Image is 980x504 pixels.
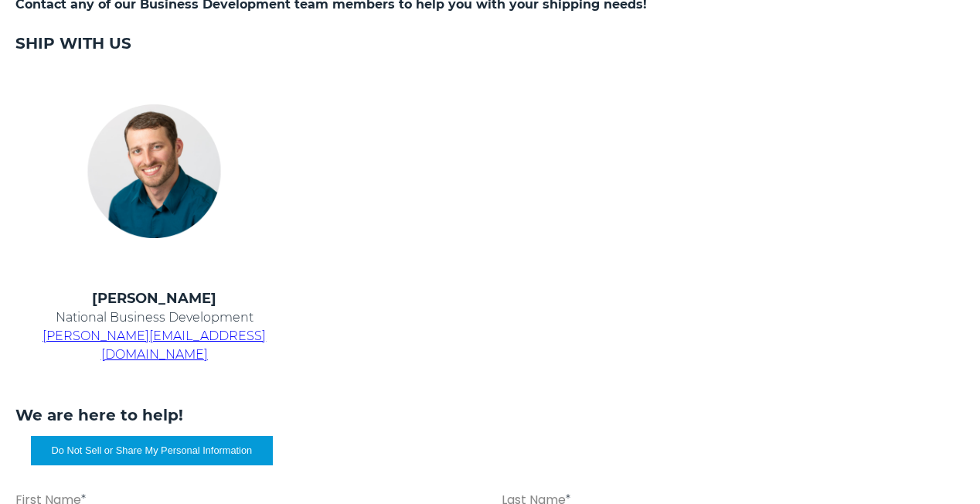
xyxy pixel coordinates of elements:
[15,404,965,426] h3: We are here to help!
[903,430,980,504] iframe: Chat Widget
[15,288,293,308] h4: [PERSON_NAME]
[31,436,273,465] button: Do Not Sell or Share My Personal Information
[15,308,293,327] p: National Business Development
[15,32,965,54] h3: SHIP WITH US
[43,329,266,362] a: [PERSON_NAME][EMAIL_ADDRESS][DOMAIN_NAME]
